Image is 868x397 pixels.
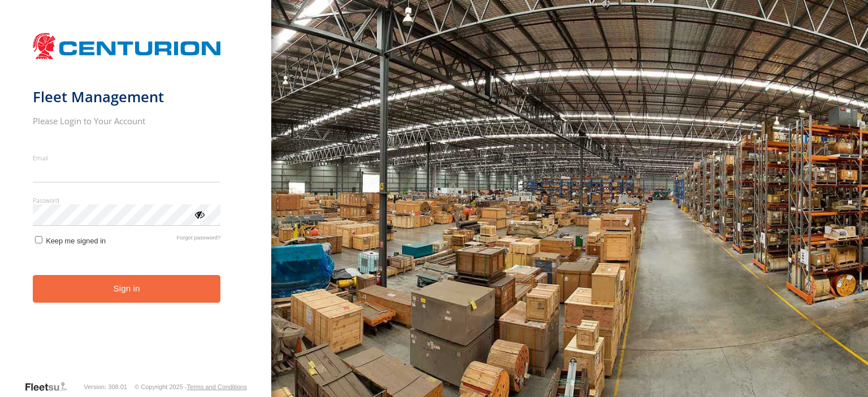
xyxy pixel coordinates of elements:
div: © Copyright 2025 - [134,383,247,390]
h1: Fleet Management [33,88,221,106]
span: Keep me signed in [46,237,106,245]
div: ViewPassword [193,208,205,220]
h2: Please Login to Your Account [33,115,221,126]
label: Password [33,196,221,204]
img: Centurion Transport [33,32,221,60]
label: Email [33,154,221,162]
a: Terms and Conditions [187,383,247,390]
form: main [33,27,239,380]
div: Version: 308.01 [84,383,127,390]
button: Sign in [33,275,221,303]
a: Forgot password? [177,234,221,245]
input: Keep me signed in [35,236,42,243]
a: Visit our Website [24,381,76,392]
